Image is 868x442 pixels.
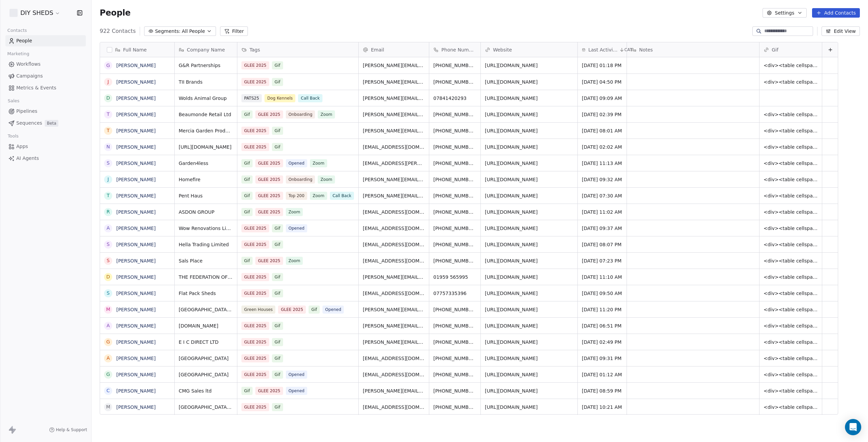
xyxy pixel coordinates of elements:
[116,404,156,410] a: [PERSON_NAME]
[106,273,110,280] div: D
[363,160,425,167] span: [EMAIL_ADDRESS][PERSON_NAME][DOMAIN_NAME]
[763,8,806,18] button: Settings
[107,160,110,167] div: S
[106,338,110,345] div: G
[155,28,180,35] span: Segments:
[363,404,425,411] span: [EMAIL_ADDRESS][DOMAIN_NAME]
[241,78,269,86] span: GLEE 2025
[241,61,269,69] span: GLEE 2025
[272,224,283,232] span: Gif
[241,338,269,346] span: GLEE 2025
[433,144,476,150] span: [PHONE_NUMBER]
[106,387,110,394] div: C
[582,225,623,232] span: [DATE] 09:37 AM
[582,176,623,183] span: [DATE] 09:32 AM
[5,141,86,152] a: Apps
[433,339,476,345] span: [PHONE_NUMBER]
[485,128,538,133] a: [URL][DOMAIN_NAME]
[363,209,425,215] span: [EMAIL_ADDRESS][DOMAIN_NAME]
[481,42,577,57] div: Website
[485,339,538,345] a: [URL][DOMAIN_NAME]
[485,242,538,247] a: [URL][DOMAIN_NAME]
[5,153,86,164] a: AI Agents
[16,72,43,80] span: Campaigns
[286,159,307,167] span: Opened
[363,176,425,183] span: [PERSON_NAME][EMAIL_ADDRESS][PERSON_NAME][DOMAIN_NAME]
[255,175,283,184] span: GLEE 2025
[433,322,476,329] span: [PHONE_NUMBER]
[179,339,233,345] span: E I C DIRECT LTD
[433,257,476,264] span: [PHONE_NUMBER]
[582,404,623,411] span: [DATE] 10:21 AM
[241,354,269,362] span: GLEE 2025
[116,372,156,377] a: [PERSON_NAME]
[179,95,233,102] span: Wolds Animal Group
[272,78,283,86] span: Gif
[272,240,283,249] span: Gif
[175,42,237,57] div: Company Name
[175,57,839,415] div: grid
[107,127,110,134] div: T
[433,111,476,118] span: [PHONE_NUMBER]
[49,427,87,433] a: Help & Support
[241,371,269,379] span: GLEE 2025
[485,79,538,85] a: [URL][DOMAIN_NAME]
[371,46,384,53] span: Email
[272,127,283,135] span: Gif
[485,161,538,166] a: [URL][DOMAIN_NAME]
[485,226,538,231] a: [URL][DOMAIN_NAME]
[485,96,538,101] a: [URL][DOMAIN_NAME]
[116,356,156,361] a: [PERSON_NAME]
[433,127,476,134] span: [PHONE_NUMBER]
[363,192,425,199] span: [PERSON_NAME][EMAIL_ADDRESS][DOMAIN_NAME]
[429,42,480,57] div: Phone Number
[433,404,476,411] span: [PHONE_NUMBER]
[179,225,233,232] span: Wow Renovations Limited
[433,176,476,183] span: [PHONE_NUMBER]
[272,61,283,69] span: Gif
[310,159,327,167] span: Zoom
[485,372,538,377] a: [URL][DOMAIN_NAME]
[116,79,156,85] a: [PERSON_NAME]
[255,159,283,167] span: GLEE 2025
[123,46,147,53] span: Full Name
[241,322,269,330] span: GLEE 2025
[16,108,37,115] span: Pipelines
[363,387,425,394] span: [PERSON_NAME][EMAIL_ADDRESS][DOMAIN_NAME]
[582,371,623,378] span: [DATE] 01:12 AM
[179,371,233,378] span: [GEOGRAPHIC_DATA]
[179,387,233,394] span: CMG Sales ltd
[433,241,476,248] span: [PHONE_NUMBER]
[286,371,307,379] span: Opened
[363,274,425,280] span: [PERSON_NAME][EMAIL_ADDRESS][DOMAIN_NAME]
[582,290,623,297] span: [DATE] 09:50 AM
[179,257,233,264] span: Sals Place
[179,306,233,313] span: [GEOGRAPHIC_DATA] buildings
[116,388,156,394] a: [PERSON_NAME]
[116,112,156,117] a: [PERSON_NAME]
[772,46,778,53] span: Gif
[845,419,861,435] div: Open Intercom Messenger
[106,143,110,150] div: N
[363,355,425,362] span: [EMAIL_ADDRESS][DOMAIN_NAME]
[272,143,283,151] span: Gif
[107,192,110,199] div: T
[5,131,21,141] span: Tools
[241,143,269,151] span: GLEE 2025
[322,306,344,314] span: Opened
[272,354,283,362] span: Gif
[582,79,623,85] span: [DATE] 04:50 PM
[363,111,425,118] span: [PERSON_NAME][EMAIL_ADDRESS][PERSON_NAME][DOMAIN_NAME]
[286,175,315,184] span: Onboarding
[179,404,233,411] span: [GEOGRAPHIC_DATA] Buildings Limited
[310,192,327,200] span: Zoom
[485,193,538,198] a: [URL][DOMAIN_NAME]
[5,59,86,70] a: Workflows
[241,289,269,297] span: GLEE 2025
[286,224,307,232] span: Opened
[241,94,262,102] span: PATS25
[179,111,233,118] span: Beaumonde Retail Ltd
[116,144,156,150] a: [PERSON_NAME]
[106,62,110,69] div: G
[286,387,307,395] span: Opened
